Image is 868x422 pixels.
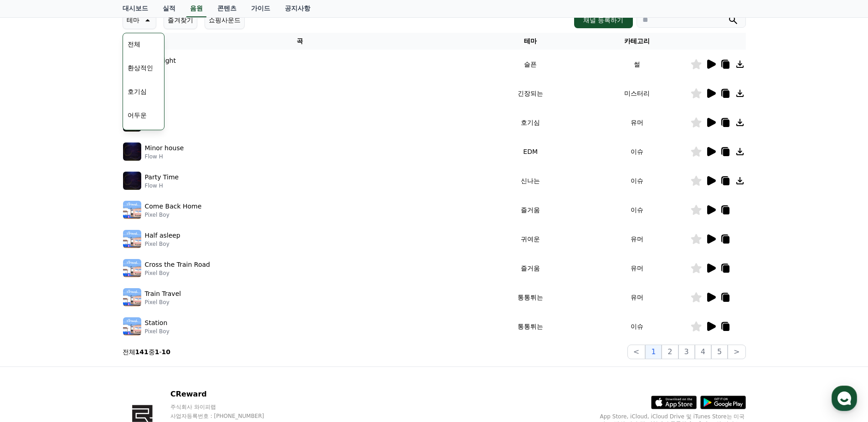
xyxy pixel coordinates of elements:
[695,345,711,359] button: 4
[60,289,118,311] a: 대화
[145,182,179,189] p: Flow H
[477,166,584,195] td: 신나는
[584,283,690,312] td: 유머
[145,143,184,153] p: Minor house
[162,348,170,356] strong: 10
[477,50,584,79] td: 슬픈
[3,289,60,311] a: 홈
[145,269,210,277] p: Pixel Boy
[584,33,690,50] th: 카테고리
[145,202,202,211] p: Come Back Home
[584,50,690,79] td: 썰
[645,345,662,359] button: 1
[145,299,181,306] p: Pixel Boy
[135,348,149,356] strong: 141
[584,166,690,195] td: 이슈
[145,289,181,299] p: Train Travel
[164,11,197,29] button: 즐겨찾기
[123,11,156,29] button: 테마
[584,195,690,224] td: 이슈
[477,79,584,108] td: 긴장되는
[728,345,745,359] button: >
[678,345,695,359] button: 3
[123,259,141,277] img: music
[145,260,210,269] p: Cross the Train Road
[123,317,141,336] img: music
[127,14,139,26] p: 테마
[145,56,176,66] p: Sad Night
[584,254,690,283] td: 유머
[124,105,150,125] button: 어두운
[83,303,94,310] span: 대화
[124,58,157,78] button: 환상적인
[145,211,202,219] p: Pixel Boy
[145,173,179,182] p: Party Time
[477,108,584,137] td: 호기심
[170,389,282,400] p: CReward
[145,328,169,335] p: Pixel Boy
[477,254,584,283] td: 즐거움
[477,283,584,312] td: 통통튀는
[477,137,584,166] td: EDM
[29,302,34,310] span: 홈
[170,412,282,420] p: 사업자등록번호 : [PHONE_NUMBER]
[123,347,171,356] p: 전체 중 -
[711,345,728,359] button: 5
[584,79,690,108] td: 미스터리
[123,201,141,219] img: music
[123,33,478,50] th: 곡
[627,345,645,359] button: <
[145,318,168,328] p: Station
[123,172,141,190] img: music
[584,312,690,341] td: 이슈
[155,348,159,356] strong: 1
[124,81,150,102] button: 호기심
[662,345,678,359] button: 2
[584,224,690,254] td: 유머
[145,231,180,240] p: Half asleep
[124,34,144,54] button: 전체
[477,224,584,254] td: 귀여운
[205,11,245,29] button: 쇼핑사운드
[574,12,632,28] button: 채널 등록하기
[584,108,690,137] td: 유머
[584,137,690,166] td: 이슈
[477,195,584,224] td: 즐거움
[145,153,184,160] p: Flow H
[477,33,584,50] th: 테마
[170,403,282,411] p: 주식회사 와이피랩
[123,288,141,306] img: music
[118,289,175,311] a: 설정
[123,230,141,248] img: music
[141,302,152,310] span: 설정
[477,312,584,341] td: 통통튀는
[145,240,180,248] p: Pixel Boy
[123,142,141,161] img: music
